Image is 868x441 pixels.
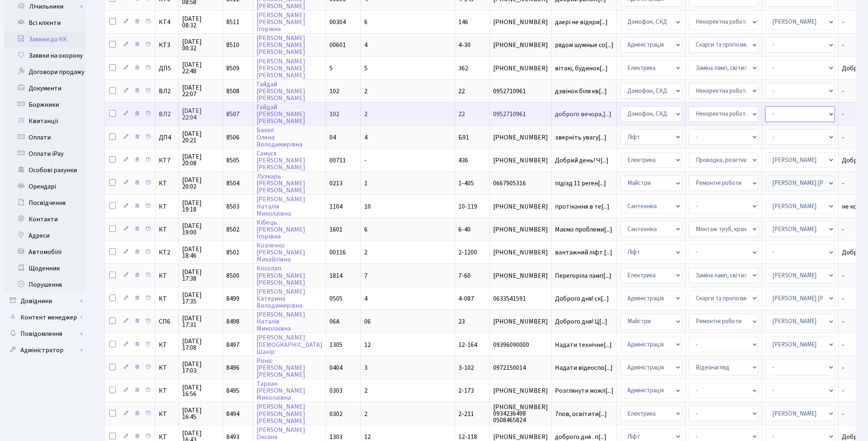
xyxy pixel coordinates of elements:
span: 2-173 [458,386,474,395]
a: Таркан[PERSON_NAME]Миколаївна [257,379,305,402]
span: КТ [159,226,175,233]
span: [DATE] 22:04 [182,108,219,121]
span: 0952710961 [493,88,548,94]
span: [PHONE_NUMBER] [493,318,548,325]
a: [PERSON_NAME][PERSON_NAME][PERSON_NAME] [257,403,305,425]
span: Розглянути можл[...] [555,386,613,395]
span: КТ3 [159,42,175,48]
span: 00116 [329,248,346,257]
span: 6-40 [458,225,471,234]
span: [DATE] 22:07 [182,84,219,97]
span: 6 [364,18,367,27]
span: 06А [329,317,340,326]
span: 1305 [329,340,343,349]
a: Повідомлення [4,326,86,342]
span: КТ [159,387,175,394]
a: Особові рахунки [4,162,86,178]
span: підїзд 11 реген[...] [555,179,606,188]
span: [PHONE_NUMBER] [493,272,548,279]
span: [PHONE_NUMBER] [493,434,548,440]
span: КТ [159,364,175,371]
span: Надати відеоспо[...] [555,363,613,372]
span: 2 [364,248,367,257]
span: ДП5 [159,65,175,72]
a: Лузкарь[PERSON_NAME][PERSON_NAME] [257,172,305,195]
a: [PERSON_NAME]НаталіяМиколаївна [257,310,305,333]
span: 8510 [226,40,239,49]
span: 10-119 [458,202,477,211]
span: СП6 [159,318,175,325]
span: [DATE] 20:08 [182,153,219,166]
span: 8505 [226,156,239,165]
span: 0952710961 [493,111,548,117]
span: ДП4 [159,134,175,141]
span: 12 [364,340,371,349]
span: ВЛ2 [159,111,175,117]
span: КТ2 [159,249,175,256]
span: 0302 [329,409,343,418]
span: 7 [364,271,367,280]
span: 102 [329,87,339,96]
a: Документи [4,80,86,97]
span: 8507 [226,110,239,119]
span: доброго вечора,[...] [555,110,611,119]
a: Посвідчення [4,195,86,211]
span: Добрий день! Ч[...] [555,156,609,165]
span: дзвінок біля кв[...] [555,87,607,96]
a: Автомобілі [4,244,86,260]
span: [DATE] 16:56 [182,384,219,397]
span: 1104 [329,202,343,211]
span: Надати технічне[...] [555,340,612,349]
a: Оплати [4,129,86,146]
span: 4-087 [458,294,474,303]
span: 8495 [226,386,239,395]
a: БакалОленаВолодимирівна [257,126,302,149]
a: Роніс[PERSON_NAME][PERSON_NAME] [257,356,305,379]
span: [DATE] 17:35 [182,292,219,305]
span: 04 [329,133,336,142]
span: 0633541591 [493,295,548,302]
span: [PHONE_NUMBER] [493,203,548,210]
span: 23 [458,317,465,326]
span: КТ [159,203,175,210]
span: 8498 [226,317,239,326]
span: 1 [364,179,367,188]
a: Квитанції [4,113,86,129]
span: [PHONE_NUMBER] 0934236498 0508465824 [493,404,548,423]
span: 8511 [226,18,239,27]
span: 4 [364,294,367,303]
span: 1-405 [458,179,474,188]
span: 5 [364,64,367,73]
span: Б91 [458,133,469,142]
span: [DATE] 08:32 [182,16,219,29]
a: [PERSON_NAME]НаталіяМиколаївна [257,195,305,218]
span: 00304 [329,18,346,27]
span: 0213 [329,179,343,188]
span: КТ [159,295,175,302]
span: 8496 [226,363,239,372]
a: Орендарі [4,178,86,195]
span: 00601 [329,40,346,49]
a: Адреси [4,227,86,244]
span: - [364,156,367,165]
a: Договори продажу [4,64,86,80]
a: Самуся[PERSON_NAME][PERSON_NAME] [257,149,305,172]
span: 8497 [226,340,239,349]
span: [DATE] 16:45 [182,407,219,420]
a: Контакти [4,211,86,227]
span: 8502 [226,225,239,234]
span: 8508 [226,87,239,96]
span: 06 [364,317,371,326]
span: [PHONE_NUMBER] [493,249,548,256]
span: 1814 [329,271,343,280]
span: 8499 [226,294,239,303]
span: 8494 [226,409,239,418]
span: КТ [159,272,175,279]
span: Доброго дня! Ц[...] [555,317,607,326]
span: вітаю, будинок[...] [555,64,608,73]
span: 362 [458,64,468,73]
span: вантажний ліфт.[...] [555,248,612,257]
span: 4 [364,40,367,49]
span: даері не відкри[...] [555,18,608,27]
a: Боржники [4,97,86,113]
